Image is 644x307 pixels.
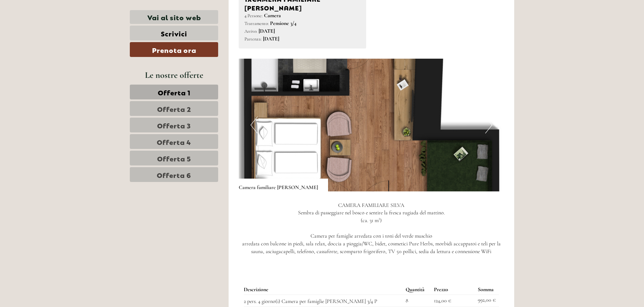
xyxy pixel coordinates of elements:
[244,295,403,307] td: 2 pers. 4 giorno(i) Camera per famiglie [PERSON_NAME] 3/4 P
[239,59,504,191] img: image
[475,284,499,295] th: Somma
[264,12,281,19] b: Camera
[157,104,191,113] span: Offerta 2
[244,13,263,19] small: 4 Persone:
[485,117,492,133] button: Next
[270,20,296,27] b: Pensione 3/4
[10,20,90,25] div: [GEOGRAPHIC_DATA]
[118,5,148,17] div: giovedì
[157,137,191,146] span: Offerta 4
[130,69,218,81] div: Le nostre offerte
[130,26,218,40] a: Scrivici
[226,175,266,189] button: Invia
[431,284,475,295] th: Prezzo
[403,295,431,307] td: 8
[244,21,269,26] small: Trattamento:
[157,170,191,179] span: Offerta 6
[475,295,499,307] td: 992,00 €
[263,35,279,42] b: [DATE]
[244,36,262,42] small: Partenza:
[251,117,258,133] button: Previous
[259,28,275,34] b: [DATE]
[130,10,218,24] a: Vai al sito web
[403,284,431,295] th: Quantità
[130,42,218,57] a: Prenota ora
[157,120,191,130] span: Offerta 3
[434,297,451,304] span: 124,00 €
[158,87,191,97] span: Offerta 1
[244,284,403,295] th: Descrizione
[244,28,257,34] small: Arrivo:
[239,179,328,191] div: Camera familiare [PERSON_NAME]
[10,33,90,37] small: 14:00
[239,202,504,255] p: CAMERA FAMILIARE SILVA Sembra di passeggiare nel bosco e sentire la fresca rugiada del mattino. (...
[5,18,93,39] div: Buon giorno, come possiamo aiutarla?
[157,153,191,163] span: Offerta 5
